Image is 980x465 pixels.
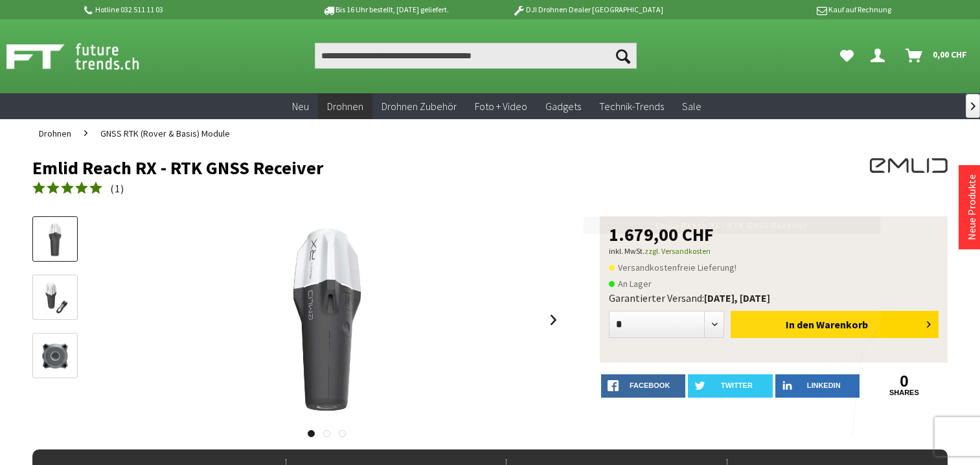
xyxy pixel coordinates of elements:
[900,43,974,69] a: Warenkorb
[382,100,457,113] span: Drohnen Zubehör
[862,389,946,397] a: shares
[100,128,230,139] span: GNSS RTK (Rover & Basis) Module
[870,158,948,173] img: EMLID
[36,221,74,258] img: Vorschau: Emlid Reach RX - RTK GNSS Receiver
[475,100,527,113] span: Foto + Video
[834,43,860,69] a: Meine Favoriten
[536,93,590,120] a: Gadgets
[32,158,764,177] h1: Emlid Reach RX - RTK GNSS Receiver
[32,181,124,197] a: (1)
[284,2,486,17] p: Bis 16 Uhr bestellt, [DATE] geliefert.
[655,220,808,231] span: Emlid Reach RX - RTK GNSS Receiver
[283,93,318,120] a: Neu
[610,43,637,69] button: Suchen
[39,128,71,139] span: Drohnen
[315,43,637,69] input: Produkt, Marke, Kategorie, EAN, Artikelnummer…
[110,182,124,195] span: ( )
[971,102,975,110] span: 
[673,93,711,120] a: Sale
[599,100,664,113] span: Technik-Trends
[115,182,120,195] span: 1
[590,93,673,120] a: Technik-Trends
[327,100,363,113] span: Drohnen
[318,93,372,120] a: Drohnen
[292,100,309,113] span: Neu
[32,119,78,148] a: Drohnen
[223,216,431,424] img: Emlid Reach RX - RTK GNSS Receiver
[82,2,284,17] p: Hotline 032 511 11 03
[466,93,536,120] a: Foto + Video
[94,119,236,148] a: GNSS RTK (Rover & Basis) Module
[689,2,891,17] p: Kauf auf Rechnung
[933,44,967,65] span: 0,00 CHF
[862,374,946,389] a: 0
[545,100,581,113] span: Gadgets
[486,2,689,17] p: DJI Drohnen Dealer [GEOGRAPHIC_DATA]
[865,43,895,69] a: Dein Konto
[372,93,466,120] a: Drohnen Zubehör
[965,174,978,240] a: Neue Produkte
[682,100,701,113] span: Sale
[6,40,168,73] img: Shop Futuretrends - zur Startseite wechseln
